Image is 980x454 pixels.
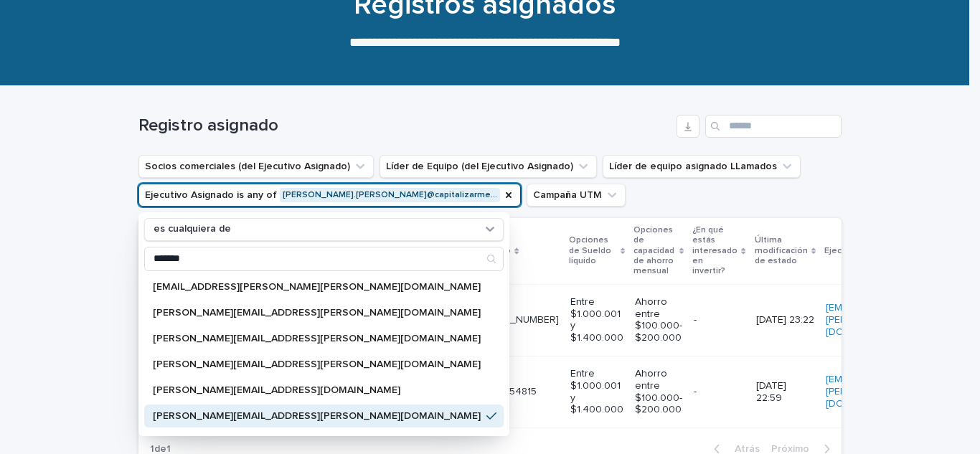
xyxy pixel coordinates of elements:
[527,184,626,207] button: Campaña UTM
[138,117,278,134] font: Registro asignado
[826,302,910,338] a: [EMAIL_ADDRESS][PERSON_NAME][DOMAIN_NAME]
[144,247,504,271] div: Buscar
[138,155,374,178] button: Socios comerciales (del Ejecutivo Asignado)
[694,387,697,397] font: -
[154,444,166,454] font: de
[633,226,674,276] font: Opciones de capacidad de ahorro mensual
[150,444,154,454] font: 1
[570,369,623,415] font: Entre $1.000.001 y $1.400.000
[153,411,481,421] font: [PERSON_NAME][EMAIL_ADDRESS][PERSON_NAME][DOMAIN_NAME]
[771,444,809,454] font: Próximo
[153,385,400,395] font: [PERSON_NAME][EMAIL_ADDRESS][DOMAIN_NAME]
[145,247,503,270] input: Buscar
[755,236,808,265] font: Última modificación de estado
[153,334,481,344] font: [PERSON_NAME][EMAIL_ADDRESS][PERSON_NAME][DOMAIN_NAME]
[380,155,597,178] button: Líder de Equipo (del Ejecutivo Asignado)
[694,315,697,325] font: -
[154,224,231,234] font: es cualquiera de
[635,297,685,343] font: Ahorro entre $100.000- $200.000
[826,374,910,409] font: [EMAIL_ADDRESS][PERSON_NAME][DOMAIN_NAME]
[570,297,623,343] font: Entre $1.000.001 y $1.400.000
[153,308,481,318] font: [PERSON_NAME][EMAIL_ADDRESS][PERSON_NAME][DOMAIN_NAME]
[166,444,171,454] font: 1
[473,315,559,325] a: [PHONE_NUMBER]
[603,155,801,178] button: Líder de equipo asignado LLamados
[756,315,814,325] font: [DATE] 23:22
[153,282,481,292] font: [EMAIL_ADDRESS][PERSON_NAME][PERSON_NAME][DOMAIN_NAME]
[138,184,521,207] button: Ejecutivo Asignado
[735,444,760,454] font: Atrás
[569,236,611,265] font: Opciones de Sueldo líquido
[756,381,789,403] font: [DATE] 22:59
[705,115,842,138] input: Buscar
[153,359,481,369] font: [PERSON_NAME][EMAIL_ADDRESS][PERSON_NAME][DOMAIN_NAME]
[692,226,738,276] font: ¿En qué estás interesado en invertir?
[824,247,903,255] font: Ejecutivo Asignado
[826,303,910,337] font: [EMAIL_ADDRESS][PERSON_NAME][DOMAIN_NAME]
[826,374,910,410] a: [EMAIL_ADDRESS][PERSON_NAME][DOMAIN_NAME]
[635,369,685,415] font: Ahorro entre $100.000- $200.000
